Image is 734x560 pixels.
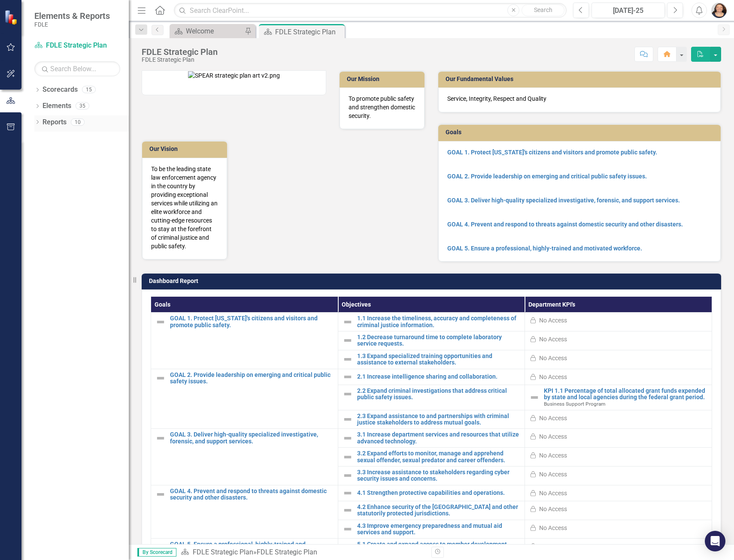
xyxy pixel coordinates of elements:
a: 2.3 Expand assistance to and partnerships with criminal justice stakeholders to address mutual go... [357,413,521,426]
button: [DATE]-25 [591,3,665,18]
div: No Access [539,470,567,479]
img: Not Defined [343,505,353,515]
img: ClearPoint Strategy [4,10,19,25]
a: 1.2 Decrease turnaround time to complete laboratory service requests. [357,334,521,347]
img: Not Defined [343,389,353,399]
a: 1.3 Expand specialized training opportunities and assistance to external stakeholders. [357,353,521,366]
img: Elizabeth Martin [711,3,727,18]
div: No Access [539,432,567,441]
h3: Our Vision [149,146,223,152]
h3: Our Mission [347,76,420,82]
a: GOAL 4. Prevent and respond to threats against domestic security and other disasters. [170,488,334,501]
a: 2.1 Increase intelligence sharing and collaboration. [357,373,521,380]
a: Welcome [172,26,243,36]
a: 2.2 Expand criminal investigations that address critical public safety issues. [357,388,521,401]
a: GOAL 5. Ensure a professional, highly-trained and motivated workforce. [170,541,334,554]
div: No Access [539,505,567,513]
div: No Access [539,335,567,343]
a: 4.3 Improve emergency preparedness and mutual aid services and support. [357,523,521,536]
img: Not Defined [155,543,166,553]
img: Not Defined [343,317,353,327]
h3: Our Fundamental Values [446,76,716,82]
div: No Access [539,542,567,551]
div: 35 [76,102,89,110]
a: GOAL 2. Provide leadership on emerging and critical public safety issues. [447,173,647,180]
a: 3.3 Increase assistance to stakeholders regarding cyber security issues and concerns. [357,469,521,482]
a: FDLE Strategic Plan [193,548,253,556]
p: To be the leading state law enforcement agency in the country by providing exceptional services w... [151,165,218,250]
a: 5.1 Create and expand access to member development, training and wellness resources. [357,541,521,554]
div: Welcome [186,26,243,36]
img: Not Defined [343,372,353,382]
td: Double-Click to Edit Right Click for Context Menu [525,385,712,410]
a: KPI 1.1 Percentage of total allocated grant funds expended by state and local agencies during the... [544,388,707,401]
img: Not Defined [529,392,540,403]
div: » [181,548,425,557]
a: GOAL 5. Ensure a professional, highly-trained and motivated workforce. [447,245,642,252]
span: By Scorecard [137,548,176,557]
img: Not Defined [155,373,166,383]
small: FDLE [34,21,110,28]
span: Business Support Program [544,401,605,407]
img: Not Defined [343,470,353,481]
img: Not Defined [155,433,166,443]
div: FDLE Strategic Plan [257,548,317,556]
a: GOAL 2. Provide leadership on emerging and critical public safety issues. [170,372,334,385]
span: Elements & Reports [34,11,110,21]
img: Not Defined [343,354,353,364]
div: No Access [539,354,567,362]
a: 4.2 Enhance security of the [GEOGRAPHIC_DATA] and other statutorily protected jurisdictions. [357,504,521,517]
a: GOAL 3. Deliver high-quality specialized investigative, forensic, and support services. [170,431,334,445]
a: GOAL 3. Deliver high-quality specialized investigative, forensic, and support services. [447,197,680,204]
a: GOAL 1. Protect [US_STATE]'s citizens and visitors and promote public safety. [447,149,657,156]
a: Scorecards [42,85,78,95]
div: No Access [539,316,567,325]
div: FDLE Strategic Plan [275,27,343,37]
a: 3.2 Expand efforts to monitor, manage and apprehend sexual offender, sexual predator and career o... [357,450,521,464]
a: GOAL 4. Prevent and respond to threats against domestic security and other disasters. [447,221,683,228]
input: Search Below... [34,61,120,76]
p: To promote public safety and strengthen domestic security. [349,94,416,120]
img: Not Defined [155,489,166,500]
button: Search [522,4,564,16]
span: Search [534,6,552,13]
img: SPEAR strategic plan art v2.png [188,71,280,80]
a: 3.1 Increase department services and resources that utilize advanced technology. [357,431,521,445]
img: Not Defined [343,433,353,443]
img: Not Defined [343,414,353,425]
img: Not Defined [343,488,353,498]
div: No Access [539,373,567,381]
div: FDLE Strategic Plan [142,47,218,57]
div: [DATE]-25 [594,6,662,16]
div: No Access [539,451,567,460]
div: No Access [539,414,567,422]
img: Not Defined [155,317,166,327]
a: 4.1 Strengthen protective capabilities and operations. [357,490,521,496]
a: 1.1 Increase the timeliness, accuracy and completeness of criminal justice information. [357,315,521,328]
img: Not Defined [343,452,353,462]
div: 10 [71,118,85,126]
a: FDLE Strategic Plan [34,41,120,51]
div: No Access [539,489,567,497]
h3: Dashboard Report [149,278,717,284]
a: GOAL 1. Protect [US_STATE]'s citizens and visitors and promote public safety. [170,315,334,328]
div: Open Intercom Messenger [705,531,725,551]
img: Not Defined [343,543,353,553]
div: 15 [82,86,96,93]
img: Not Defined [343,335,353,346]
input: Search ClearPoint... [174,3,567,18]
a: Reports [42,117,67,127]
div: FDLE Strategic Plan [142,57,218,63]
div: No Access [539,524,567,532]
p: Service, Integrity, Respect and Quality [447,94,712,103]
h3: Goals [446,129,716,135]
a: Elements [42,101,71,111]
img: Not Defined [343,524,353,534]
